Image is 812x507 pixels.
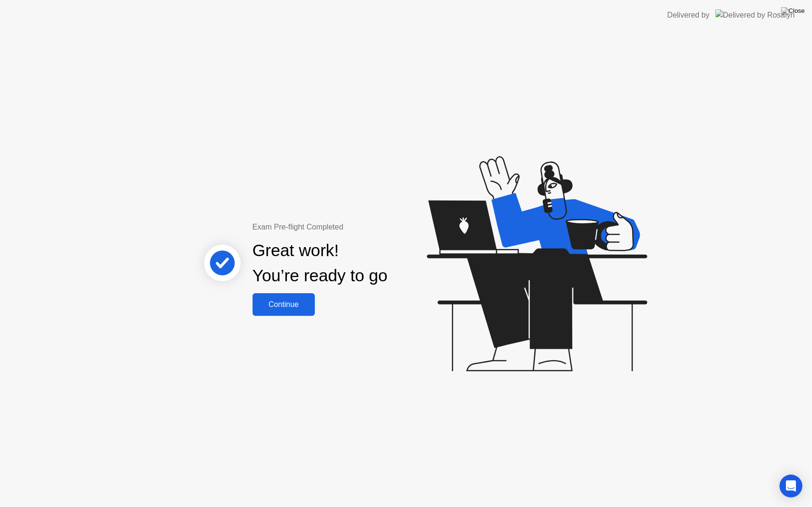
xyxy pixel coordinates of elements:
[253,293,315,316] button: Continue
[780,475,802,497] div: Open Intercom Messenger
[255,300,312,309] div: Continue
[715,10,795,20] img: Delivered by Rosalyn
[781,7,805,15] img: Close
[253,238,388,288] div: Great work! You’re ready to go
[667,10,710,21] div: Delivered by
[253,221,449,233] div: Exam Pre-flight Completed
